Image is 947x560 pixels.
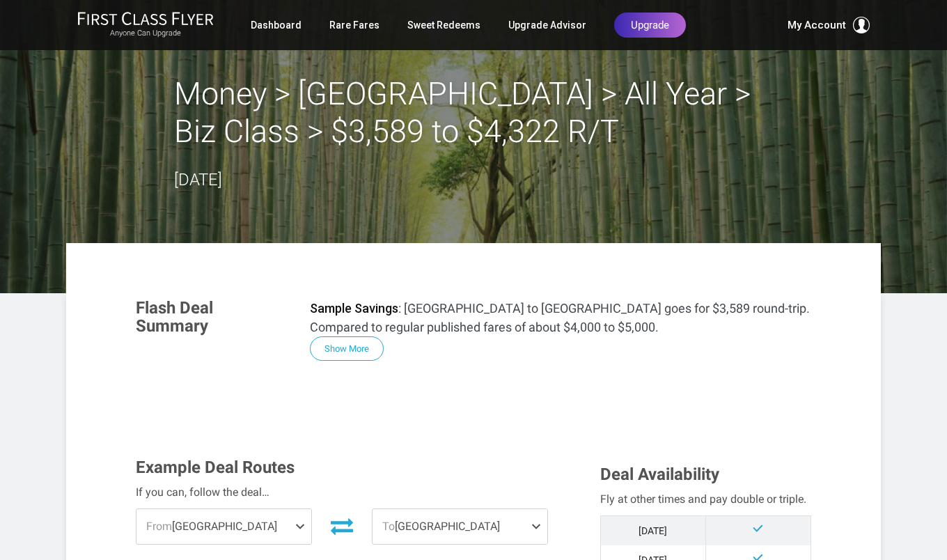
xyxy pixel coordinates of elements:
a: Dashboard [251,13,302,38]
strong: Sample Savings [310,301,398,316]
a: First Class FlyerAnyone Can Upgrade [77,11,214,39]
a: Upgrade Advisor [508,13,586,38]
a: Rare Fares [329,13,379,38]
span: Example Deal Routes [136,458,295,477]
button: My Account [788,17,870,33]
iframe: Opens a widget where you can find more information [829,518,933,553]
h3: Flash Deal Summary [136,299,289,336]
img: First Class Flyer [77,11,214,26]
span: [GEOGRAPHIC_DATA] [136,509,311,544]
div: Fly at other times and pay double or triple. [600,490,811,508]
button: Invert Route Direction [322,511,361,541]
span: [GEOGRAPHIC_DATA] [373,509,547,544]
span: Deal Availability [600,465,719,484]
span: My Account [788,17,846,33]
div: If you can, follow the deal… [136,483,548,501]
td: [DATE] [600,515,705,545]
p: : [GEOGRAPHIC_DATA] to [GEOGRAPHIC_DATA] goes for $3,589 round-trip. Compared to regular publishe... [310,299,811,336]
time: [DATE] [174,170,222,189]
a: Upgrade [614,13,686,38]
h2: Money > [GEOGRAPHIC_DATA] > All Year > Biz Class > $3,589 to $4,322 R/T [174,75,773,150]
a: Sweet Redeems [407,13,480,38]
span: From [146,520,172,533]
button: Show More [310,336,384,361]
span: To [382,520,395,533]
small: Anyone Can Upgrade [77,29,214,38]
